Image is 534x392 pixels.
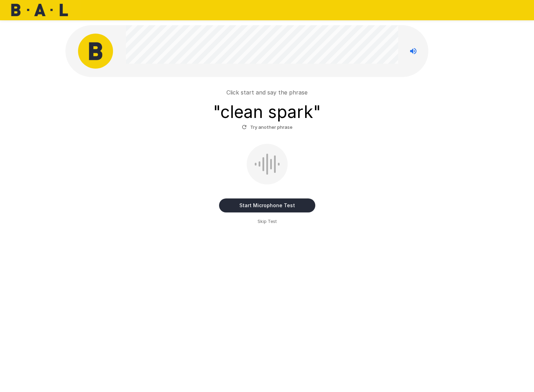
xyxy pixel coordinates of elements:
[406,44,420,58] button: Stop reading questions aloud
[258,218,277,225] span: Skip Test
[78,34,113,69] img: bal_avatar.png
[226,88,308,97] p: Click start and say the phrase
[219,198,315,212] button: Start Microphone Test
[240,122,294,133] button: Try another phrase
[213,102,321,122] h3: " clean spark "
